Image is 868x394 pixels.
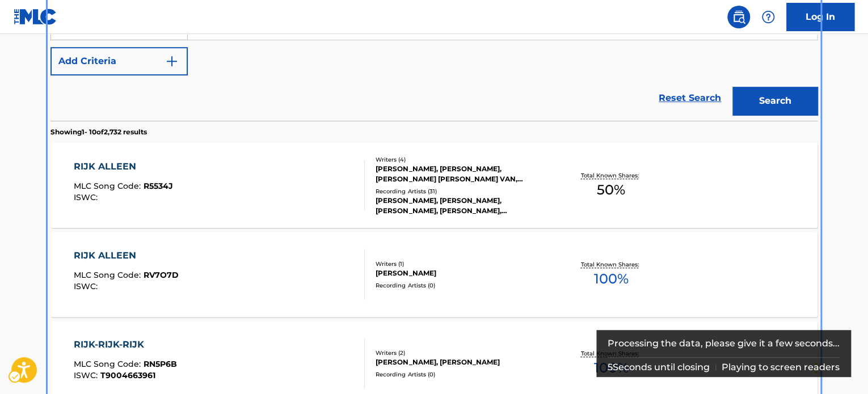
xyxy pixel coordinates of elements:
a: Log In [786,3,854,31]
a: RIJK ALLEENMLC Song Code:RV7O7DISWC:Writers (1)[PERSON_NAME]Recording Artists (0)Total Known Shar... [50,232,818,317]
p: Showing 1 - 10 of 2,732 results [50,127,147,137]
form: Search Form [50,12,818,121]
button: Add Criteria [50,47,188,75]
div: Recording Artists ( 0 ) [376,370,547,379]
span: 100 % [593,358,628,378]
span: RN5P6B [144,359,177,369]
span: 50 % [597,180,625,200]
div: [PERSON_NAME], [PERSON_NAME], [PERSON_NAME], [PERSON_NAME], [PERSON_NAME] [376,196,547,216]
span: ISWC : [74,281,100,291]
button: Search [732,87,818,115]
div: Recording Artists ( 31 ) [376,187,547,196]
a: RIJK ALLEENMLC Song Code:R5534JISWC:Writers (4)[PERSON_NAME], [PERSON_NAME], [PERSON_NAME] [PERSO... [50,143,818,228]
span: MLC Song Code : [74,181,144,191]
span: ISWC : [74,370,100,380]
div: RIJK ALLEEN [74,249,179,262]
span: RV7O7D [144,270,179,280]
div: Recording Artists ( 0 ) [376,281,547,290]
span: MLC Song Code : [74,270,144,280]
span: ISWC : [74,192,100,202]
div: [PERSON_NAME], [PERSON_NAME] [376,357,547,367]
img: search [732,10,745,24]
img: MLC Logo [14,9,57,25]
p: Total Known Shares: [580,171,641,180]
img: help [761,10,775,24]
span: T9004663961 [100,370,155,380]
p: Total Known Shares: [580,260,641,269]
div: Writers ( 2 ) [376,349,547,357]
img: 9d2ae6d4665cec9f34b9.svg [165,54,179,68]
span: 100 % [593,269,628,289]
div: RIJK-RIJK-RIJK [74,338,177,351]
p: Total Known Shares: [580,349,641,358]
div: Processing the data, please give it a few seconds... [608,330,840,357]
span: 5 [608,362,613,372]
div: RIJK ALLEEN [74,160,173,173]
a: Reset Search [653,86,727,111]
span: R5534J [144,181,173,191]
div: Writers ( 4 ) [376,155,547,164]
div: Writers ( 1 ) [376,260,547,268]
div: [PERSON_NAME], [PERSON_NAME], [PERSON_NAME] [PERSON_NAME] VAN, [PERSON_NAME] [376,164,547,184]
div: [PERSON_NAME] [376,268,547,278]
span: MLC Song Code : [74,359,144,369]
